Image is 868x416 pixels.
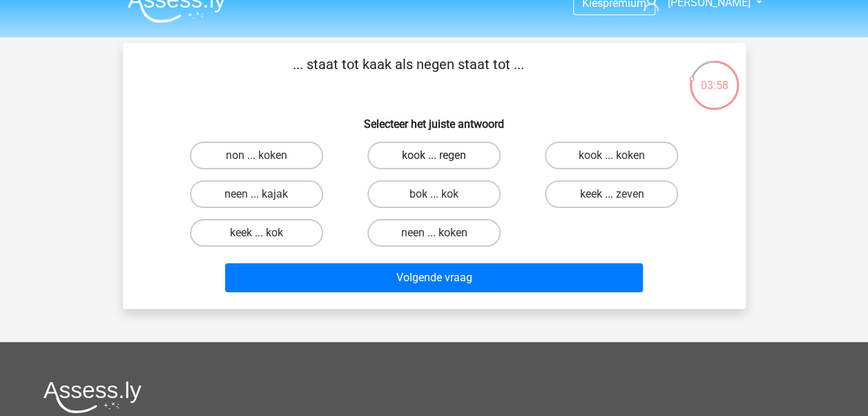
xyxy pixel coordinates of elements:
label: keek ... zeven [545,180,678,208]
label: bok ... kok [367,180,501,208]
h6: Selecteer het juiste antwoord [145,106,724,131]
label: kook ... regen [367,142,501,169]
label: kook ... koken [545,142,678,169]
img: Assessly logo [44,381,142,413]
div: 03:58 [688,59,740,94]
p: ... staat tot kaak als negen staat tot ... [145,54,672,95]
label: neen ... kajak [190,180,323,208]
label: neen ... koken [367,219,501,247]
label: keek ... kok [190,219,323,247]
button: Volgende vraag [225,263,643,292]
label: non ... koken [190,142,323,169]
